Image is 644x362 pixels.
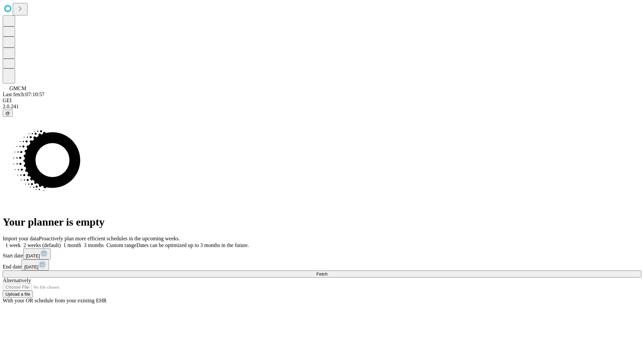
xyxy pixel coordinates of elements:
[106,242,136,248] span: Custom range
[84,242,104,248] span: 3 months
[3,278,31,283] span: Alternatively
[63,242,81,248] span: 1 month
[3,248,641,259] div: Start date
[23,242,61,248] span: 2 weeks (default)
[316,271,327,277] span: Fetch
[5,111,10,116] span: @
[5,242,21,248] span: 1 week
[21,259,49,270] button: [DATE]
[3,270,641,278] button: Fetch
[9,85,26,91] span: GMCM
[3,92,45,97] span: Last fetch: 07:10:57
[3,298,107,303] span: With your OR schedule from your existing EHR
[137,242,249,248] span: Dates can be optimized up to 3 months in the future.
[3,98,641,104] div: GEI
[23,248,51,259] button: [DATE]
[3,216,641,228] h1: Your planner is empty
[39,236,180,241] span: Proactively plan more efficient schedules in the upcoming weeks.
[24,264,38,269] span: [DATE]
[26,253,40,258] span: [DATE]
[3,259,641,270] div: End date
[3,104,641,110] div: 2.0.241
[3,291,33,298] button: Upload a file
[3,110,13,117] button: @
[3,236,39,241] span: Import your data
